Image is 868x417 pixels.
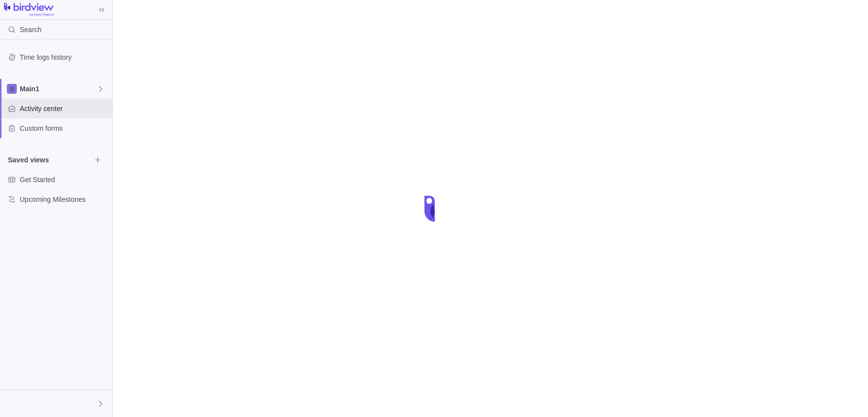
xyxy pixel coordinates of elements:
img: logo [4,3,54,17]
span: Get Started [20,175,108,185]
span: Upcoming Milestones [20,194,108,204]
span: Custom forms [20,123,108,133]
span: Search [20,25,41,35]
span: Main1 [20,84,97,94]
span: Saved views [8,155,91,165]
span: Activity center [20,104,108,114]
div: Bakir [6,398,18,410]
span: Browse views [91,153,105,167]
div: loading [414,189,454,228]
span: Time logs history [20,52,108,62]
